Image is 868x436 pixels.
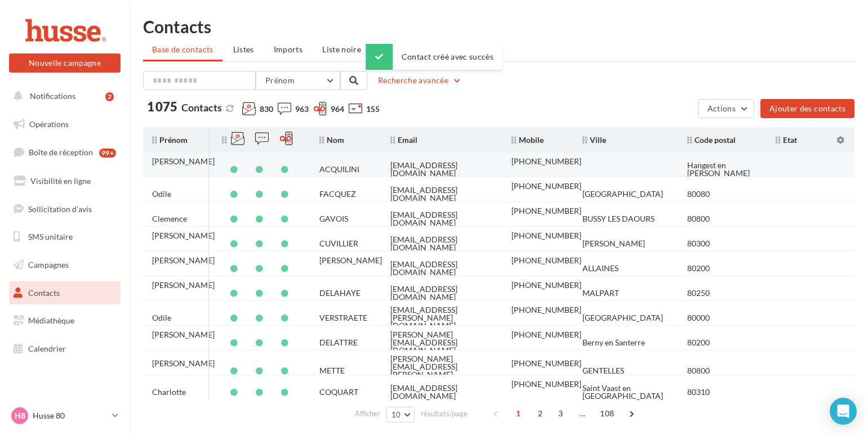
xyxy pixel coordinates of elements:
span: Contacts [181,101,222,114]
div: [GEOGRAPHIC_DATA] [582,314,663,322]
div: [PERSON_NAME] [152,257,215,264]
span: 3 [551,404,569,422]
div: [PERSON_NAME] [152,232,215,240]
span: Visibilité en ligne [30,176,91,186]
span: SMS unitaire [28,232,73,241]
div: Charlotte [152,388,186,396]
span: Campagnes [28,260,69,269]
button: Prénom [256,71,340,90]
span: Calendrier [28,344,66,353]
span: Nom [319,135,344,145]
div: [PERSON_NAME] [152,281,215,289]
div: [EMAIL_ADDRESS][DOMAIN_NAME] [390,161,493,177]
a: Visibilité en ligne [7,169,123,193]
div: METTE [319,367,345,375]
span: Afficher [355,408,380,419]
div: VERSTRAETE [319,314,367,322]
span: 155 [366,104,380,115]
div: [PERSON_NAME] [582,240,645,248]
a: Calendrier [7,337,123,361]
span: ... [573,404,591,422]
span: Opérations [29,119,69,129]
button: 10 [386,407,415,422]
span: 963 [295,104,309,115]
div: [PHONE_NUMBER] [511,359,581,367]
div: [EMAIL_ADDRESS][PERSON_NAME][DOMAIN_NAME] [390,306,493,330]
span: 2 [531,404,549,422]
span: 108 [595,404,618,422]
span: 1 [509,404,527,422]
div: ALLAINES [582,264,618,272]
div: 80300 [687,240,710,248]
span: 1 075 [147,101,177,113]
span: Sollicitation d'avis [28,204,92,213]
span: 10 [391,410,401,419]
div: [EMAIL_ADDRESS][DOMAIN_NAME] [390,260,493,276]
div: [PHONE_NUMBER] [511,158,581,165]
button: Recherche avancée [373,74,466,87]
span: Code postal [687,135,736,145]
div: COQUART [319,388,358,396]
div: MALPART [582,289,619,297]
span: Notifications [30,91,75,101]
div: 2 [105,92,114,101]
div: CUVILLIER [319,240,358,248]
p: Husse 80 [33,410,108,421]
span: Ville [582,135,606,145]
span: Contacts [28,288,60,298]
div: [PHONE_NUMBER] [511,232,581,240]
div: [PERSON_NAME] [319,257,382,264]
span: Imports [274,44,302,54]
div: [PHONE_NUMBER] [511,380,581,388]
div: 99+ [99,149,116,158]
span: Prénom [152,135,188,145]
div: [EMAIL_ADDRESS][DOMAIN_NAME] [390,285,493,301]
div: GAVOIS [319,215,348,223]
span: Listes [233,44,254,54]
div: [PHONE_NUMBER] [511,281,581,289]
span: Médiathèque [28,316,74,325]
span: Actions [707,104,736,113]
div: Saint Vaast en [GEOGRAPHIC_DATA] [582,384,669,400]
div: [EMAIL_ADDRESS][DOMAIN_NAME] [390,211,493,227]
div: 80310 [687,388,710,396]
div: [PHONE_NUMBER] [511,207,581,215]
span: Email [390,135,417,145]
div: [PERSON_NAME][EMAIL_ADDRESS][PERSON_NAME][DOMAIN_NAME] [390,355,493,386]
div: [PHONE_NUMBER] [511,331,581,339]
a: SMS unitaire [7,225,123,249]
span: 964 [331,104,344,115]
button: Nouvelle campagne [9,53,121,73]
a: H8 Husse 80 [9,405,121,426]
a: Sollicitation d'avis [7,197,123,221]
div: [PHONE_NUMBER] [511,306,581,314]
div: [PHONE_NUMBER] [511,257,581,264]
div: 80800 [687,215,710,223]
div: [PERSON_NAME] [152,331,215,339]
div: DELATTRE [319,339,358,347]
span: Mobile [511,135,544,145]
div: BUSSY LES DAOURS [582,215,655,223]
div: Hangest en [PERSON_NAME] [687,161,758,177]
div: Odile [152,190,171,198]
div: [PERSON_NAME][EMAIL_ADDRESS][DOMAIN_NAME] [390,331,493,354]
div: [EMAIL_ADDRESS][DOMAIN_NAME] [390,186,493,202]
div: [PERSON_NAME] [152,158,215,165]
span: Prénom [265,75,295,85]
span: Etat [776,135,797,145]
div: Odile [152,314,171,322]
div: DELAHAYE [319,289,360,297]
div: Contact créé avec succès [366,44,502,70]
div: 80250 [687,289,710,297]
span: Liste noire [322,44,361,54]
a: Contacts [7,281,123,305]
div: [GEOGRAPHIC_DATA] [582,190,663,198]
div: [PERSON_NAME] [152,359,215,367]
div: Berny en Santerre [582,339,645,347]
div: FACQUEZ [319,190,356,198]
a: Campagnes [7,253,123,277]
div: [EMAIL_ADDRESS][DOMAIN_NAME] [390,384,493,400]
h1: Contacts [143,18,854,35]
div: 80000 [687,314,710,322]
span: résultats/page [421,408,468,419]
